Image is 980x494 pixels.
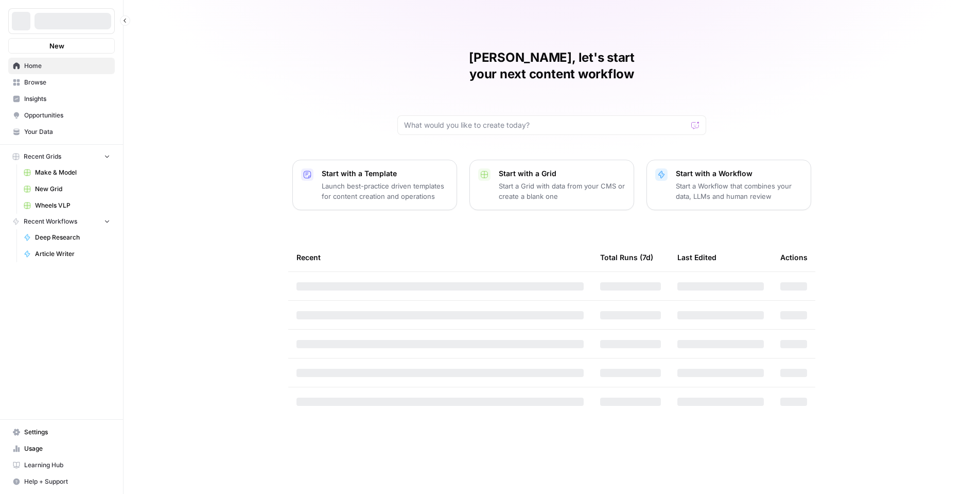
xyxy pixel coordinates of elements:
p: Start with a Grid [499,168,625,179]
p: Start a Grid with data from your CMS or create a blank one [499,181,625,201]
a: Make & Model [19,164,115,181]
div: Last Edited [677,243,716,271]
a: New Grid [19,181,115,197]
span: Opportunities [24,111,110,120]
p: Start with a Template [322,168,448,179]
span: Recent Grids [24,152,61,161]
div: Recent [296,243,584,271]
span: Wheels VLP [35,201,110,210]
span: Help + Support [24,477,110,486]
a: Your Data [8,124,115,140]
h1: [PERSON_NAME], let's start your next content workflow [397,49,706,82]
span: Browse [24,78,110,87]
a: Opportunities [8,107,115,124]
button: Recent Grids [8,149,115,164]
a: Home [8,58,115,74]
span: Settings [24,428,110,437]
span: Insights [24,94,110,104]
a: Browse [8,74,115,91]
div: Actions [780,243,808,271]
a: Insights [8,91,115,107]
button: Start with a GridStart a Grid with data from your CMS or create a blank one [469,160,634,210]
span: Learning Hub [24,461,110,470]
span: Home [24,61,110,71]
p: Start with a Workflow [676,168,802,179]
a: Article Writer [19,246,115,262]
a: Usage [8,440,115,457]
a: Wheels VLP [19,197,115,214]
span: New Grid [35,184,110,194]
span: Your Data [24,127,110,137]
button: Recent Workflows [8,214,115,229]
span: New [49,41,64,51]
button: Start with a TemplateLaunch best-practice driven templates for content creation and operations [292,160,457,210]
button: Start with a WorkflowStart a Workflow that combines your data, LLMs and human review [646,160,811,210]
span: Deep Research [35,233,110,242]
div: Total Runs (7d) [600,243,653,271]
a: Learning Hub [8,457,115,473]
span: Make & Model [35,168,110,177]
p: Start a Workflow that combines your data, LLMs and human review [676,181,802,201]
input: What would you like to create today? [404,120,687,130]
a: Deep Research [19,229,115,246]
button: Help + Support [8,473,115,490]
button: New [8,38,115,54]
p: Launch best-practice driven templates for content creation and operations [322,181,448,201]
a: Settings [8,424,115,440]
span: Recent Workflows [24,217,77,226]
span: Article Writer [35,249,110,259]
span: Usage [24,444,110,453]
